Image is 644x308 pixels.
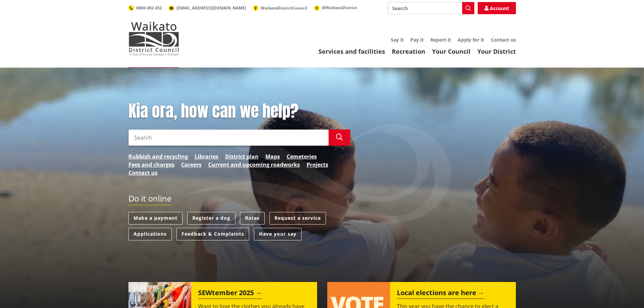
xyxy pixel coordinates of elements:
a: Make a payment [128,212,183,224]
h1: Kia ora, how can we help? [128,101,350,121]
a: Projects [307,161,328,169]
a: 0800 492 452 [128,5,162,11]
a: Current and upcoming roadworks [208,161,300,169]
a: Cemeteries [287,152,317,161]
input: Search input [128,129,329,146]
a: Request a service [269,212,326,224]
a: [EMAIL_ADDRESS][DOMAIN_NAME] [169,5,246,11]
h2: SEWtember 2025 [198,289,262,299]
a: Maps [265,152,280,161]
a: Feedback & Complaints [176,228,249,240]
a: Say it [391,37,404,43]
a: Contact us [128,169,158,177]
a: Apply for it [458,37,484,43]
a: Applications [128,228,172,240]
a: Services and facilities [318,47,385,55]
a: Account [478,2,516,14]
img: Waikato District Council - Te Kaunihera aa Takiwaa o Waikato [128,22,179,55]
span: [EMAIL_ADDRESS][DOMAIN_NAME] [176,5,246,11]
a: Fees and charges [128,161,174,169]
h2: Do it online [128,194,171,206]
input: Search input [388,2,474,14]
a: Rates [240,212,265,224]
a: District plan [225,152,259,161]
a: Libraries [195,152,218,161]
a: Have your say [254,228,302,240]
a: WaikatoDistrictCouncil [253,5,307,11]
a: Register a dog [187,212,235,224]
span: 0800 492 452 [136,5,162,11]
a: Rubbish and recycling [128,152,188,161]
a: @WaikatoDistrict [314,5,357,10]
a: Your District [477,47,516,55]
a: Careers [181,161,201,169]
a: Report it [430,37,451,43]
span: WaikatoDistrictCouncil [261,5,307,11]
a: Recreation [392,47,425,55]
h2: Local elections are here [397,289,484,299]
a: Your Council [432,47,471,55]
a: Pay it [410,37,424,43]
span: @WaikatoDistrict [322,5,357,10]
a: Contact us [491,37,516,43]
